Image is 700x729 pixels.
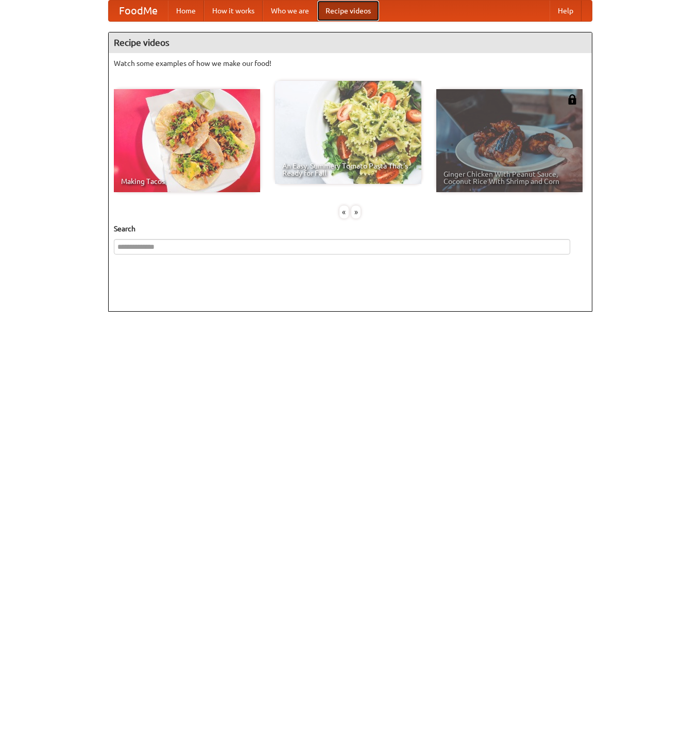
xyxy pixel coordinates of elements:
div: « [339,206,349,218]
div: » [351,206,361,218]
img: 483408.png [567,94,577,105]
h4: Recipe videos [109,32,592,53]
p: Watch some examples of how we make our food! [114,58,587,69]
a: Who we are [263,1,317,21]
a: How it works [204,1,263,21]
a: An Easy, Summery Tomato Pasta That's Ready for Fall [275,81,421,184]
a: Recipe videos [317,1,379,21]
a: Help [550,1,582,21]
span: Making Tacos [121,178,253,185]
a: Making Tacos [114,89,260,192]
a: Home [168,1,204,21]
h5: Search [114,224,587,234]
span: An Easy, Summery Tomato Pasta That's Ready for Fall [282,162,414,177]
a: FoodMe [109,1,168,21]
